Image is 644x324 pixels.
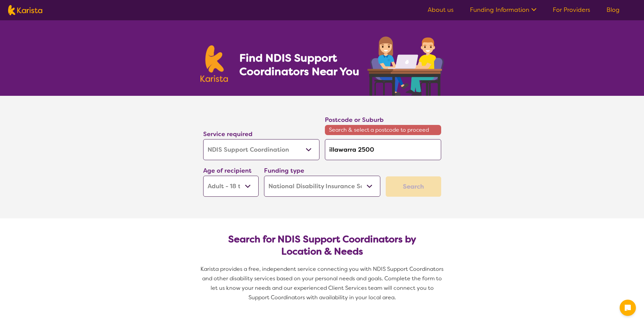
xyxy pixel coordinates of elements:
[203,130,253,138] label: Service required
[203,167,252,175] label: Age of recipient
[8,5,42,15] img: Karista logo
[200,45,228,82] img: Karista logo
[325,139,441,160] input: Type
[367,37,444,96] img: support-coordination
[325,125,441,135] span: Search & select a postcode to proceed
[606,6,620,14] a: Blog
[239,51,364,78] h1: Find NDIS Support Coordinators Near You
[264,167,304,175] label: Funding type
[470,6,536,14] a: Funding Information
[553,6,590,14] a: For Providers
[200,265,445,301] span: Karista provides a free, independent service connecting you with NDIS Support Coordinators and ot...
[325,116,384,124] label: Postcode or Suburb
[428,6,454,14] a: About us
[209,233,436,258] h2: Search for NDIS Support Coordinators by Location & Needs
